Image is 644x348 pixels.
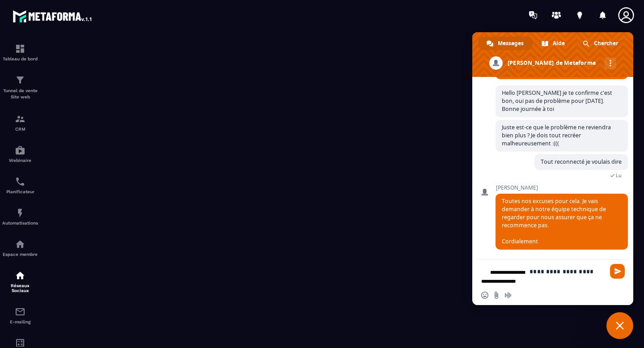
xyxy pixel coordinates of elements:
[2,283,38,293] p: Réseaux Sociaux
[2,221,38,225] p: Automatisations
[502,197,606,245] span: Toutes nos excuses pour cela. Je vais demander à notre équipe technique de regarder pour nous ass...
[594,37,618,50] span: Chercher
[616,172,622,178] span: Lu
[2,263,38,300] a: social-networksocial-networkRéseaux Sociaux
[604,57,616,69] div: Autres canaux
[15,114,25,124] img: formation
[541,158,622,166] span: Tout reconnecté je voulais dire
[2,201,38,232] a: automationsautomationsAutomatisations
[15,270,25,281] img: social-network
[2,68,38,107] a: formationformationTunnel de vente Site web
[15,176,25,187] img: scheduler
[2,56,38,61] p: Tableau de bord
[2,158,38,163] p: Webinaire
[2,300,38,331] a: emailemailE-mailing
[575,37,627,50] div: Chercher
[610,264,625,279] span: Envoyer
[553,37,565,50] span: Aide
[2,127,38,132] p: CRM
[2,37,38,68] a: formationformationTableau de bord
[2,88,38,100] p: Tunnel de vente Site web
[15,75,25,85] img: formation
[15,239,25,250] img: automations
[534,37,574,50] div: Aide
[2,319,38,324] p: E-mailing
[481,292,488,299] span: Insérer un emoji
[493,292,500,299] span: Envoyer un fichier
[2,252,38,257] p: Espace membre
[2,138,38,170] a: automationsautomationsWebinaire
[498,37,524,50] span: Messages
[15,306,25,317] img: email
[15,145,25,156] img: automations
[2,189,38,194] p: Planificateur
[502,89,612,113] span: Hello [PERSON_NAME] je te confirme c'est bon, oui pas de problème pour [DATE]. Bonne journée à toi
[530,267,605,276] textarea: Entrez votre message...
[15,208,25,218] img: automations
[479,37,533,50] div: Messages
[504,292,512,299] span: Message audio
[2,232,38,263] a: automationsautomationsEspace membre
[15,43,25,54] img: formation
[2,107,38,138] a: formationformationCRM
[606,312,633,339] div: Fermer le chat
[13,8,93,24] img: logo
[2,170,38,201] a: schedulerschedulerPlanificateur
[496,185,628,191] span: [PERSON_NAME]
[502,123,611,147] span: Juste est-ce que le problème ne reviendra bien plus ? Je dois tout recréer malheureusement :(((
